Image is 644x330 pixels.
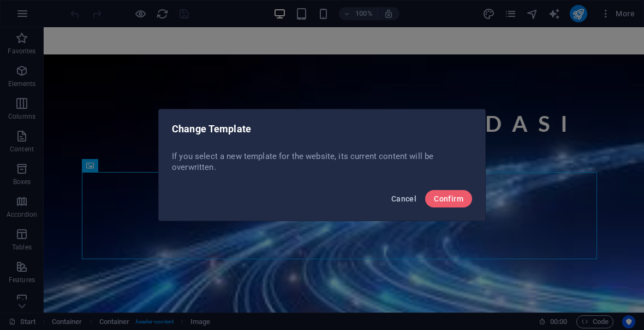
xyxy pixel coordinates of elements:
button: Confirm [425,190,472,207]
button: Cancel [387,190,421,207]
p: If you select a new template for the website, its current content will be overwritten. [172,151,472,173]
span: Confirm [434,194,463,203]
h2: Change Template [172,123,472,136]
span: Cancel [391,194,416,203]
